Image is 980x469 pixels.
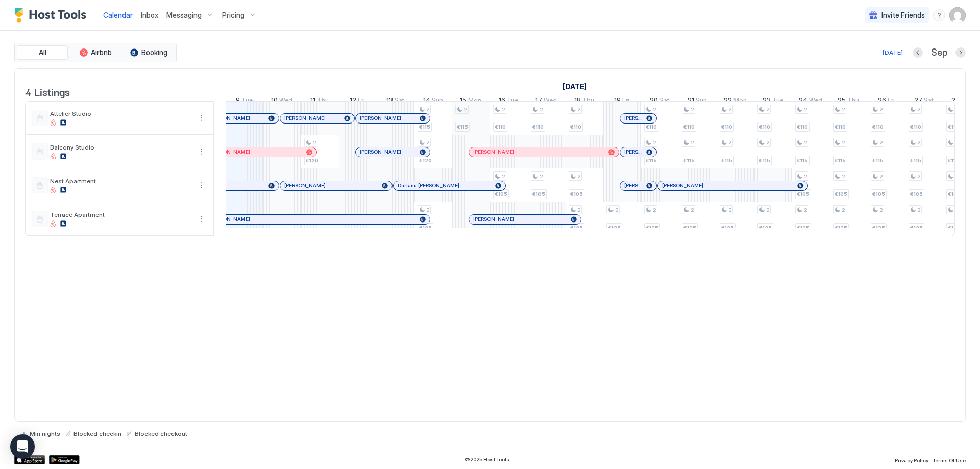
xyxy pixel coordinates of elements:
span: Terrace Apartment [50,211,191,218]
button: Airbnb [70,45,121,60]
span: 21 [688,96,694,107]
a: Privacy Policy [895,454,928,465]
button: All [17,45,68,60]
span: [PERSON_NAME] [209,115,250,121]
span: 2 [804,139,807,146]
span: €110 [495,124,506,130]
a: Host Tools Logo [14,8,91,23]
span: Thu [582,96,594,107]
span: Invite Friends [881,11,925,20]
div: menu [195,213,207,225]
span: Thu [317,96,329,107]
span: 4 Listings [25,84,70,99]
span: 2 [691,207,694,213]
span: Sat [659,96,669,107]
a: September 17, 2025 [533,94,559,109]
span: €125 [948,225,961,231]
span: [PERSON_NAME] [360,149,401,155]
span: [PERSON_NAME] [209,216,250,223]
span: [PERSON_NAME] [284,182,326,189]
span: €125 [872,225,885,231]
span: [PERSON_NAME] [624,149,642,155]
span: €105 [835,191,847,198]
span: 2 [842,173,845,180]
a: Google Play Store [49,455,80,464]
span: 2 [313,139,316,146]
span: Terms Of Use [933,457,966,463]
span: 2 [842,139,845,146]
span: €105 [570,191,583,198]
span: 2 [879,139,883,146]
a: September 15, 2025 [457,94,484,109]
span: All [39,48,46,57]
span: 2 [766,139,769,146]
div: menu [195,112,207,124]
button: More options [195,145,207,158]
span: 16 [499,96,505,107]
span: Sep [931,47,947,59]
span: 2 [804,173,807,180]
span: 9 [236,96,240,107]
span: Thu [847,96,859,107]
span: Durlanu [PERSON_NAME] [398,182,459,189]
span: Booking [141,48,167,57]
span: 2 [766,106,769,113]
span: 19 [614,96,621,107]
div: menu [933,9,945,21]
span: €115 [457,124,468,130]
span: €110 [570,124,581,130]
a: September 1, 2025 [560,79,590,94]
span: Tue [241,96,253,107]
span: €115 [759,157,770,164]
span: Mon [733,96,747,107]
button: [DATE] [881,46,904,59]
span: 15 [460,96,467,107]
span: Mon [468,96,481,107]
span: €125 [419,225,432,231]
span: [PERSON_NAME] [624,182,642,189]
a: September 23, 2025 [760,94,786,109]
span: €110 [835,124,846,130]
span: 28 [951,96,960,107]
span: [PERSON_NAME] [284,115,326,121]
span: Balcony Studio [50,143,191,151]
span: 2 [804,207,807,213]
span: Sat [924,96,934,107]
span: €105 [532,191,545,198]
span: €125 [683,225,696,231]
span: 2 [577,106,580,113]
a: September 28, 2025 [949,94,975,109]
a: September 21, 2025 [685,94,709,109]
div: menu [195,179,207,191]
span: 2 [502,173,505,180]
span: €115 [835,157,846,164]
span: © 2025 Host Tools [465,456,509,463]
a: App Store [14,455,45,464]
span: €110 [797,124,808,130]
span: 11 [310,96,315,107]
span: 2 [426,207,429,213]
button: Previous month [913,47,923,58]
span: 2 [577,207,580,213]
a: September 11, 2025 [308,94,331,109]
span: 2 [653,207,656,213]
span: Blocked checkout [135,430,187,437]
span: Wed [809,96,822,107]
span: €115 [721,157,732,164]
span: €110 [532,124,544,130]
button: More options [195,179,207,191]
span: €125 [570,225,583,231]
span: 2 [728,139,731,146]
span: 2 [728,106,731,113]
span: 13 [386,96,393,107]
a: September 19, 2025 [611,94,632,109]
span: €125 [608,225,621,231]
span: 10 [271,96,278,107]
span: Pricing [222,11,244,20]
span: 2 [426,139,429,146]
a: September 24, 2025 [796,94,825,109]
span: Min nights [30,430,60,437]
